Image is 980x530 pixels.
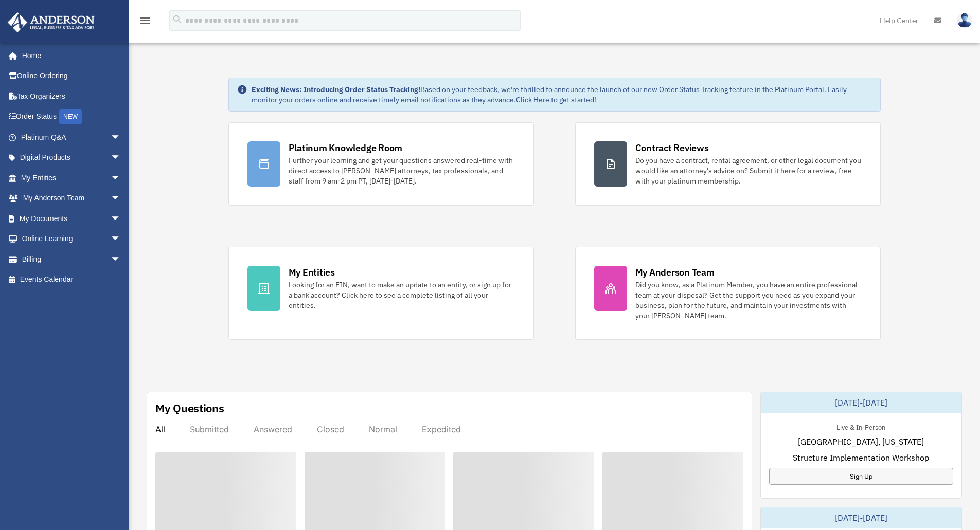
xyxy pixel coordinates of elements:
span: arrow_drop_down [111,188,131,209]
div: [DATE]-[DATE] [761,392,961,413]
div: Looking for an EIN, want to make an update to an entity, or sign up for a bank account? Click her... [289,280,515,310]
span: arrow_drop_down [111,168,131,189]
span: arrow_drop_down [111,229,131,250]
div: My Entities [289,266,335,279]
a: Events Calendar [7,269,136,290]
div: Do you have a contract, rental agreement, or other legal document you would like an attorney's ad... [635,155,862,186]
a: Sign Up [769,468,953,485]
a: menu [139,18,151,27]
img: User Pic [957,13,972,28]
a: Contract Reviews Do you have a contract, rental agreement, or other legal document you would like... [575,122,881,206]
div: Based on your feedback, we're thrilled to announce the launch of our new Order Status Tracking fe... [252,84,872,105]
a: My Documentsarrow_drop_down [7,208,136,229]
div: Further your learning and get your questions answered real-time with direct access to [PERSON_NAM... [289,155,515,186]
div: Submitted [190,424,229,434]
div: Contract Reviews [635,141,709,154]
a: Digital Productsarrow_drop_down [7,148,136,168]
a: Billingarrow_drop_down [7,249,136,269]
a: Online Learningarrow_drop_down [7,229,136,249]
a: Tax Organizers [7,86,136,106]
div: Closed [317,424,344,434]
span: [GEOGRAPHIC_DATA], [US_STATE] [798,435,924,448]
div: My Anderson Team [635,266,715,279]
div: Platinum Knowledge Room [289,141,403,154]
strong: Exciting News: Introducing Order Status Tracking! [252,85,420,94]
span: arrow_drop_down [111,249,131,270]
a: Order StatusNEW [7,106,136,127]
div: My Questions [155,400,224,416]
div: Live & In-Person [828,421,894,432]
img: Anderson Advisors Platinum Portal [5,12,98,32]
a: My Entities Looking for an EIN, want to make an update to an entity, or sign up for a bank accoun... [228,247,534,340]
span: arrow_drop_down [111,127,131,148]
span: Structure Implementation Workshop [793,451,929,464]
a: My Entitiesarrow_drop_down [7,168,136,188]
div: [DATE]-[DATE] [761,507,961,528]
i: menu [139,14,151,27]
a: Platinum Knowledge Room Further your learning and get your questions answered real-time with dire... [228,122,534,206]
a: My Anderson Teamarrow_drop_down [7,188,136,209]
a: Home [7,45,131,66]
i: search [172,14,183,25]
span: arrow_drop_down [111,148,131,169]
a: Online Ordering [7,66,136,86]
a: Platinum Q&Aarrow_drop_down [7,127,136,148]
div: Expedited [422,424,461,434]
div: Answered [254,424,292,434]
span: arrow_drop_down [111,208,131,229]
a: My Anderson Team Did you know, as a Platinum Member, you have an entire professional team at your... [575,247,881,340]
div: All [155,424,165,434]
div: Normal [369,424,397,434]
div: NEW [59,109,82,124]
div: Did you know, as a Platinum Member, you have an entire professional team at your disposal? Get th... [635,280,862,321]
a: Click Here to get started! [516,95,596,104]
